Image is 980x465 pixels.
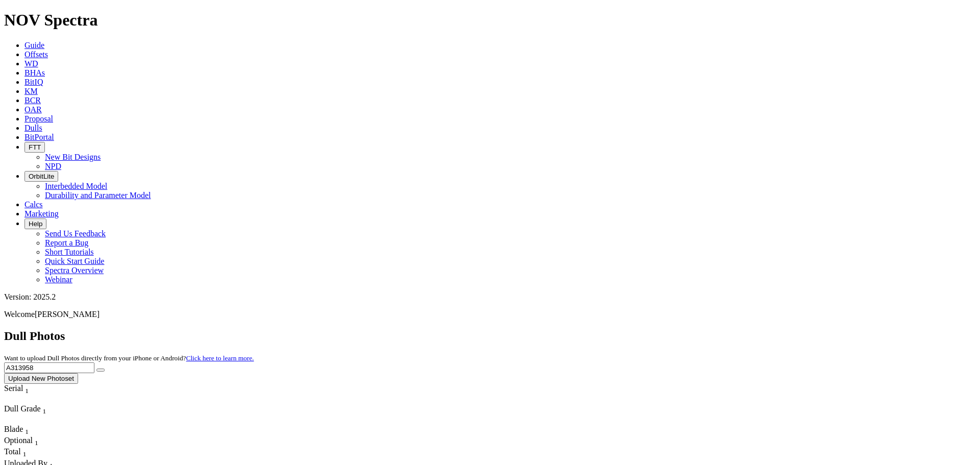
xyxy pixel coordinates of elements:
[24,218,46,229] button: Help
[45,191,151,200] a: Durability and Parameter Model
[4,404,76,425] div: Sort None
[45,257,104,265] a: Quick Start Guide
[45,238,88,247] a: Report a Bug
[24,87,38,95] a: KM
[4,395,47,404] div: Column Menu
[4,436,40,447] div: Optional Sort None
[4,415,76,425] div: Column Menu
[23,447,27,456] span: Sort None
[25,425,29,433] span: Sort None
[24,124,42,132] a: Dulls
[45,182,107,190] a: Interbedded Model
[24,59,38,68] a: WD
[4,292,976,302] div: Version: 2025.2
[45,162,61,170] a: NPD
[4,310,976,319] p: Welcome
[4,447,40,458] div: Total Sort None
[24,171,58,182] button: OrbitLite
[45,266,104,275] a: Spectra Overview
[35,439,38,447] sub: 1
[4,436,33,445] span: Optional
[45,248,94,256] a: Short Tutorials
[24,209,59,218] a: Marketing
[4,11,976,30] h1: NOV Spectra
[24,96,41,105] a: BCR
[23,451,27,458] sub: 1
[45,275,72,284] a: Webinar
[24,142,45,153] button: FTT
[4,425,40,436] div: Sort None
[4,436,40,447] div: Sort None
[186,354,254,362] a: Click here to learn more.
[24,133,54,141] a: BitPortal
[45,229,106,238] a: Send Us Feedback
[24,50,48,59] a: Offsets
[24,78,43,86] a: BitIQ
[25,428,29,435] sub: 1
[24,114,53,123] a: Proposal
[29,173,54,180] span: OrbitLite
[4,384,23,393] span: Serial
[4,447,21,456] span: Total
[25,384,29,393] span: Sort None
[29,220,42,228] span: Help
[24,68,45,77] a: BHAs
[4,404,41,413] span: Dull Grade
[4,362,94,373] input: Search Serial Number
[25,387,29,395] sub: 1
[4,384,47,395] div: Serial Sort None
[4,425,23,433] span: Blade
[43,404,46,413] span: Sort None
[4,329,976,343] h2: Dull Photos
[4,354,254,362] small: Want to upload Dull Photos directly from your iPhone or Android?
[43,407,46,415] sub: 1
[24,41,44,50] a: Guide
[29,143,41,151] span: FTT
[45,153,101,161] a: New Bit Designs
[35,436,38,445] span: Sort None
[4,404,76,415] div: Dull Grade Sort None
[24,200,43,209] a: Calcs
[4,373,78,384] button: Upload New Photoset
[4,425,40,436] div: Blade Sort None
[4,384,47,404] div: Sort None
[4,447,40,458] div: Sort None
[24,105,42,114] a: OAR
[35,310,100,319] span: [PERSON_NAME]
